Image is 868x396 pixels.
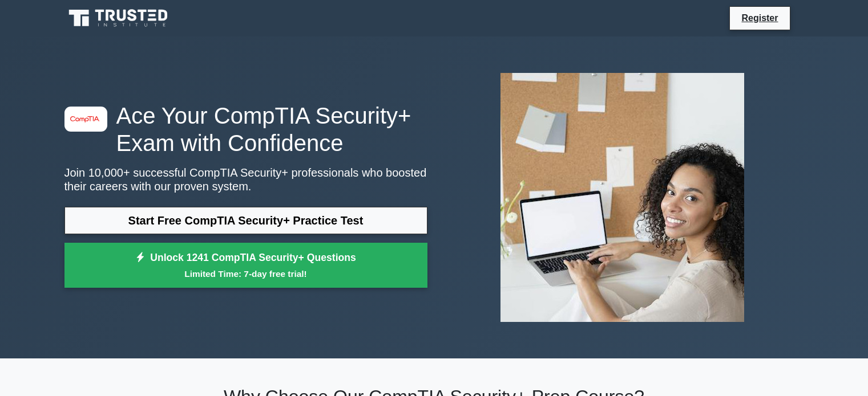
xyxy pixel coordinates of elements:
[64,207,427,234] a: Start Free CompTIA Security+ Practice Test
[64,102,427,157] h1: Ace Your CompTIA Security+ Exam with Confidence
[64,243,427,288] a: Unlock 1241 CompTIA Security+ QuestionsLimited Time: 7-day free trial!
[79,267,413,280] small: Limited Time: 7-day free trial!
[734,11,785,25] a: Register
[64,166,427,193] p: Join 10,000+ successful CompTIA Security+ professionals who boosted their careers with our proven...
